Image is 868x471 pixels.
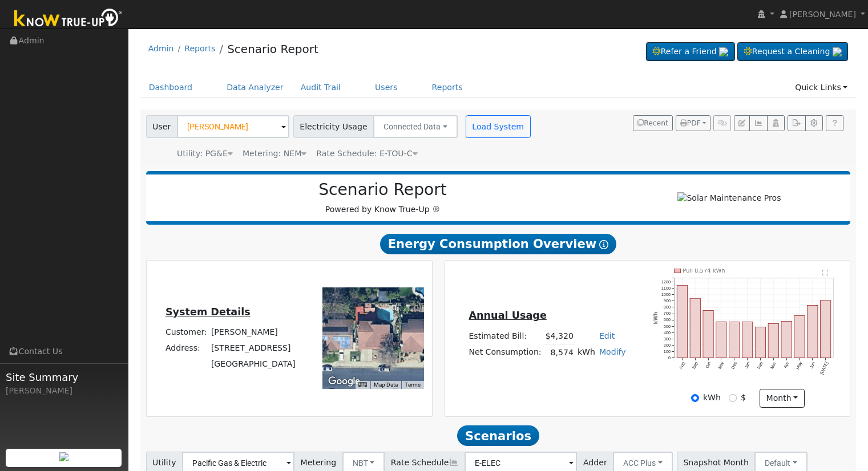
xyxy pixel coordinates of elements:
text: Apr [783,361,790,370]
a: Reports [184,44,215,53]
span: [PERSON_NAME] [789,10,856,19]
text: 800 [664,304,671,310]
text: Pull 8,574 kWh [683,267,725,274]
button: Multi-Series Graph [749,115,767,131]
text: kWh [653,312,659,324]
button: Map Data [374,381,398,389]
a: Admin [148,44,174,53]
text: 1000 [661,292,671,297]
text: 700 [664,311,671,316]
td: Net Consumption: [467,344,543,361]
text: Dec [730,361,738,370]
input: $ [729,394,737,402]
td: Estimated Bill: [467,328,543,344]
button: Login As [767,115,785,131]
text: 1200 [661,279,671,285]
rect: onclick="" [677,285,687,358]
text: 900 [664,298,671,303]
a: Quick Links [786,77,856,98]
button: Edit User [734,115,750,131]
button: PDF [676,115,710,131]
a: Scenario Report [227,42,318,56]
text: Aug [678,361,686,370]
a: Terms (opens in new tab) [405,381,421,388]
text: Oct [705,361,712,369]
div: [PERSON_NAME] [6,385,122,397]
button: Connected Data [373,115,458,138]
a: Users [366,77,406,98]
text: Feb [757,361,764,370]
text: 400 [664,330,671,335]
div: Powered by Know True-Up ® [152,180,614,216]
text: 300 [664,336,671,342]
text: 100 [664,349,671,354]
text: Sep [691,361,699,370]
rect: onclick="" [808,306,818,358]
button: month [760,389,805,408]
img: Know True-Up [9,6,128,32]
span: User [146,115,177,138]
img: retrieve [833,47,842,56]
td: Address: [163,340,209,356]
text: [DATE] [819,361,829,375]
text: May [796,361,804,371]
text: 500 [664,324,671,329]
rect: onclick="" [756,327,766,358]
a: Edit [599,331,615,340]
span: Scenarios [457,425,539,446]
label: $ [741,392,746,404]
span: Energy Consumption Overview [380,234,616,254]
button: Load System [466,115,531,138]
rect: onclick="" [729,322,740,358]
span: Electricity Usage [293,115,374,138]
a: Request a Cleaning [737,42,848,62]
img: retrieve [59,452,68,461]
span: Alias: HETOUC [316,149,417,158]
td: kWh [575,344,597,361]
input: Select a User [177,115,289,138]
u: Annual Usage [469,310,546,321]
h2: Scenario Report [158,180,608,200]
div: Utility: PG&E [177,148,233,160]
button: Export Interval Data [788,115,805,131]
button: Recent [633,115,673,131]
rect: onclick="" [703,311,713,358]
img: Solar Maintenance Pros [677,192,781,204]
a: Data Analyzer [218,77,292,98]
u: System Details [165,306,251,318]
rect: onclick="" [716,322,726,358]
rect: onclick="" [742,322,753,358]
text:  [822,269,829,276]
label: kWh [703,392,721,404]
rect: onclick="" [768,323,778,358]
rect: onclick="" [781,321,792,358]
text: 1100 [661,286,671,291]
text: 200 [664,343,671,348]
text: 600 [664,317,671,322]
span: PDF [680,119,701,127]
td: 8,574 [543,344,575,361]
button: Settings [805,115,823,131]
img: Google [325,374,363,389]
text: 0 [668,355,671,360]
img: retrieve [719,47,728,56]
rect: onclick="" [821,301,831,358]
td: [STREET_ADDRESS] [209,340,297,356]
td: [PERSON_NAME] [209,324,297,340]
i: Show Help [599,240,608,249]
text: Jun [809,361,816,370]
rect: onclick="" [690,298,700,358]
a: Audit Trail [292,77,349,98]
a: Modify [599,347,626,356]
a: Open this area in Google Maps (opens a new window) [325,374,363,389]
text: Nov [717,361,725,370]
div: Metering: NEM [243,148,306,160]
input: kWh [691,394,699,402]
td: Customer: [163,324,209,340]
span: Site Summary [6,370,122,385]
text: Jan [744,361,751,370]
button: Keyboard shortcuts [358,381,366,389]
a: Dashboard [140,77,201,98]
text: Mar [769,361,777,370]
td: [GEOGRAPHIC_DATA] [209,356,297,372]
